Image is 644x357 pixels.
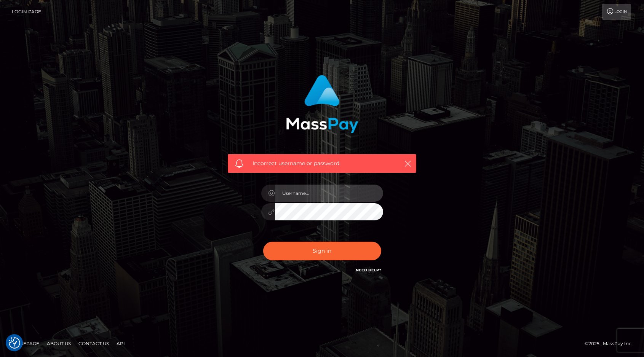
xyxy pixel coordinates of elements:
a: Need Help? [356,268,381,273]
a: Login [602,4,631,20]
span: Incorrect username or password. [252,159,392,167]
a: About Us [44,338,74,349]
button: Consent Preferences [9,337,20,349]
a: Login Page [12,4,41,20]
button: Sign in [263,242,381,260]
input: Username... [275,185,383,202]
div: © 2025 , MassPay Inc. [585,339,638,348]
img: MassPay Login [286,75,358,133]
a: API [113,338,128,349]
a: Contact Us [75,338,112,349]
a: Homepage [8,338,42,349]
img: Revisit consent button [9,337,20,349]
